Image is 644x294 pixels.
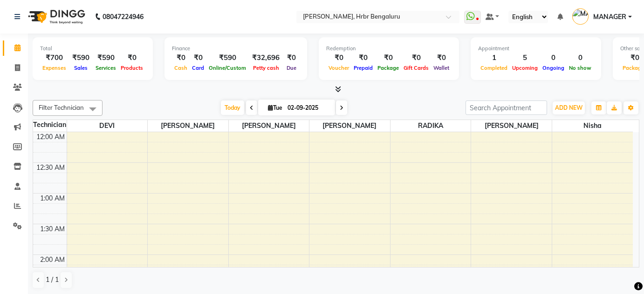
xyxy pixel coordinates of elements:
span: Filter Technician [39,104,84,111]
span: 1 / 1 [46,275,59,285]
span: Products [118,65,145,71]
span: Upcoming [510,65,540,71]
span: Prepaid [351,65,375,71]
b: 08047224946 [103,4,144,30]
div: ₹0 [283,53,300,63]
span: Sales [72,65,90,71]
span: MANAGER [593,12,626,22]
span: Tue [266,104,285,111]
div: Total [40,45,145,53]
div: ₹590 [206,53,248,63]
div: 0 [567,53,594,63]
div: 12:00 AM [34,132,67,142]
span: Expenses [40,65,69,71]
button: ADD NEW [553,101,585,114]
div: Redemption [326,45,452,53]
span: Voucher [326,65,351,71]
span: Wallet [431,65,452,71]
div: ₹0 [118,53,145,63]
span: No show [567,65,594,71]
div: 2:00 AM [38,255,67,265]
div: Appointment [478,45,594,53]
span: Package [375,65,401,71]
div: ₹0 [375,53,401,63]
div: ₹700 [40,53,69,63]
span: [PERSON_NAME] [148,120,228,132]
span: Services [93,65,118,71]
div: ₹0 [172,53,190,63]
span: Petty cash [251,65,281,71]
div: ₹0 [351,53,375,63]
div: 1:30 AM [38,224,67,234]
input: 2025-09-02 [285,101,331,115]
span: Ongoing [540,65,567,71]
span: Gift Cards [401,65,431,71]
img: MANAGER [572,8,589,25]
span: [PERSON_NAME] [309,120,390,132]
div: Technician [33,120,67,130]
div: ₹590 [93,53,118,63]
span: Cash [172,65,190,71]
div: ₹0 [401,53,431,63]
div: ₹0 [326,53,351,63]
span: Online/Custom [206,65,248,71]
span: RADIKA [391,120,471,132]
span: [PERSON_NAME] [471,120,552,132]
div: Finance [172,45,300,53]
img: logo [24,4,88,30]
div: 5 [510,53,540,63]
div: 12:30 AM [34,163,67,173]
span: Card [190,65,206,71]
div: 1 [478,53,510,63]
span: nisha [552,120,633,132]
div: 1:00 AM [38,194,67,203]
div: ₹0 [431,53,452,63]
span: ADD NEW [555,104,582,111]
input: Search Appointment [466,100,547,115]
div: ₹0 [190,53,206,63]
div: 0 [540,53,567,63]
span: Today [221,100,244,115]
span: Due [284,65,299,71]
div: ₹590 [69,53,93,63]
span: Completed [478,65,510,71]
div: ₹32,696 [248,53,283,63]
span: [PERSON_NAME] [229,120,309,132]
span: DEVI [67,120,148,132]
